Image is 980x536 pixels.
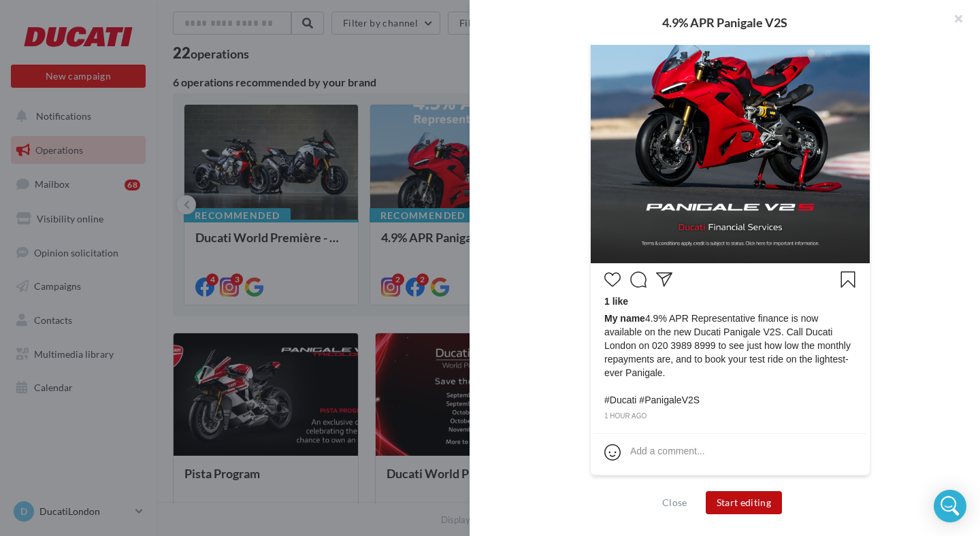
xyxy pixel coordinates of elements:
span: 4.9% APR Representative finance is now available on the new Ducati Panigale V2S. Call Ducati Lond... [604,312,856,407]
span: My name [604,313,645,324]
svg: Partager la publication [656,271,672,288]
div: 1 like [604,295,856,312]
svg: Enregistrer [840,271,856,288]
div: Open Intercom Messenger [934,490,966,522]
svg: Emoji [604,444,621,460]
div: Non-contractual preview [590,475,870,493]
div: 4.9% APR Panigale V2S [491,16,958,29]
button: Start editing [706,491,783,514]
div: 1 hour ago [604,410,856,422]
svg: Commenter [630,271,647,288]
button: Close [657,495,693,511]
svg: J’aime [604,271,621,288]
div: Add a comment... [630,444,705,458]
